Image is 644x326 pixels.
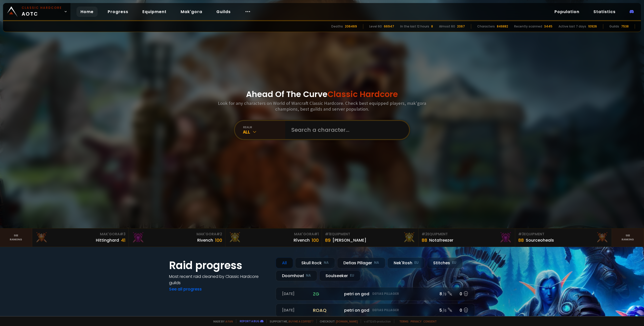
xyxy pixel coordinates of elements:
div: 8 [431,24,433,29]
div: 88 [518,237,524,244]
small: EU [350,273,354,278]
div: 100 [312,237,319,244]
span: # 3 [120,232,126,237]
div: Soulseeker [319,270,360,281]
a: [DATE]roaqpetri on godDefias Pillager5 /60 [276,304,475,317]
div: Skull Rock [295,257,335,268]
div: Mak'Gora [35,232,126,237]
h1: Ahead Of The Curve [246,88,398,100]
a: Mak'gora [177,7,206,17]
div: Rîvench [294,237,310,243]
small: NA [374,260,379,265]
a: Privacy [411,319,421,323]
span: # 2 [216,232,222,237]
div: Equipment [325,232,415,237]
span: Made by [210,319,233,323]
h4: Most recent raid cleaned by Classic Hardcore guilds [169,273,270,286]
span: Checkout [316,319,358,323]
span: AOTC [22,6,62,18]
div: 2067 [457,24,465,29]
a: Progress [104,7,132,17]
a: [DATE]zgpetri on godDefias Pillager8 /90 [276,287,475,301]
small: NA [324,260,329,265]
a: Mak'Gora#2Rivench100 [129,229,225,247]
a: [DOMAIN_NAME] [336,319,358,323]
a: Home [76,7,98,17]
a: Report a bug [240,319,259,323]
a: #2Equipment88Notafreezer [419,229,515,247]
div: Deaths [331,24,343,29]
a: Consent [423,319,437,323]
div: 88 [422,237,427,244]
a: Terms [399,319,409,323]
div: 41 [121,237,126,244]
div: In the last 12 hours [400,24,429,29]
small: NA [306,273,311,278]
div: 846882 [497,24,508,29]
div: Notafreezer [429,237,453,243]
h3: Look for any characters on World of Warcraft Classic Hardcore. Check best equipped players, mak'g... [216,100,428,112]
div: Mak'Gora [228,232,319,237]
div: 100 [215,237,222,244]
div: Doomhowl [276,270,317,281]
a: a fan [225,319,233,323]
a: #1Equipment89[PERSON_NAME] [322,229,419,247]
span: v. d752d5 - production [361,319,391,323]
div: Recently scanned [514,24,542,29]
div: 89 [325,237,331,244]
small: Classic Hardcore [22,6,62,10]
div: 7538 [621,24,629,29]
div: Hittinghard [96,237,119,243]
a: Classic HardcoreAOTC [3,3,70,20]
div: 206469 [345,24,357,29]
a: See all progress [169,286,202,292]
div: 66947 [384,24,394,29]
div: Almost 60 [439,24,455,29]
small: EU [452,260,456,265]
span: # 1 [314,232,319,237]
a: Statistics [589,7,620,17]
div: Level 60 [369,24,382,29]
a: #3Equipment88Sourceoheals [515,229,612,247]
span: # 3 [518,232,524,237]
div: Sourceoheals [526,237,554,243]
div: All [243,129,285,135]
span: Support me, [266,319,313,323]
a: Guilds [212,7,235,17]
div: Nek'Rosh [387,257,425,268]
div: Active last 7 days [558,24,586,29]
div: [PERSON_NAME] [333,237,366,243]
a: Equipment [138,7,171,17]
a: Mak'Gora#1Rîvench100 [225,229,322,247]
div: All [276,257,293,268]
div: Equipment [518,232,609,237]
a: Buy me a coffee [289,319,313,323]
div: Guilds [609,24,619,29]
div: Rivench [197,237,213,243]
div: Mak'Gora [132,232,222,237]
div: realm [243,125,285,129]
span: # 2 [422,232,427,237]
div: Characters [477,24,495,29]
small: EU [414,260,419,265]
div: Defias Pillager [337,257,385,268]
span: Classic Hardcore [328,88,398,100]
h1: Raid progress [169,257,270,273]
div: 10926 [588,24,597,29]
a: Seeranking [612,229,644,247]
div: Stitches [427,257,463,268]
div: 3445 [544,24,552,29]
a: Population [550,7,583,17]
a: Mak'Gora#3Hittinghard41 [32,229,129,247]
span: # 1 [325,232,330,237]
div: Equipment [422,232,512,237]
input: Search a character... [288,121,403,139]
